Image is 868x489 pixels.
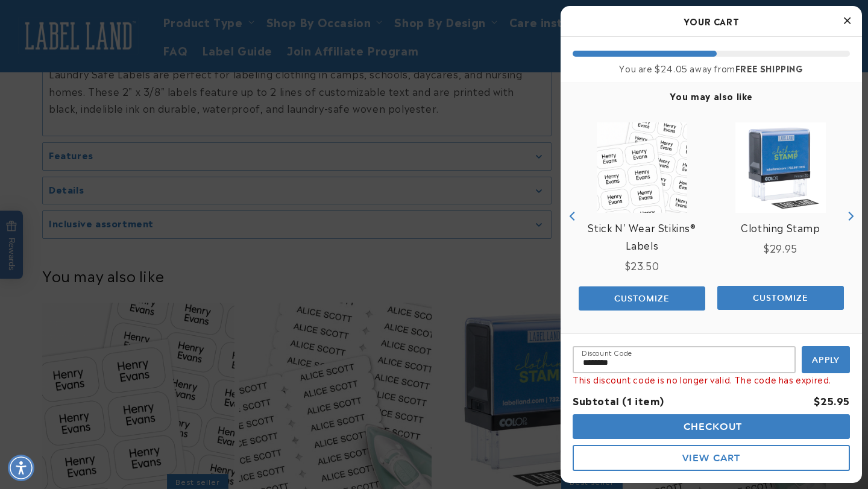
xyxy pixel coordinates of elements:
span: Checkout [681,421,743,432]
span: Apply [812,355,840,365]
button: Add the product, Stick N' Wear Stikins® Labels to Cart [579,286,705,311]
h2: Your Cart [573,12,850,30]
button: Next [841,207,859,225]
h4: You may also like [573,90,850,101]
button: Close conversation starters [199,4,235,40]
button: Close Cart [838,12,856,30]
a: View Stick N' Wear Stikins® Labels [579,219,705,254]
button: Checkout [573,414,850,439]
div: product [711,110,850,321]
span: $29.95 [764,241,797,255]
div: Accessibility Menu [8,455,34,481]
textarea: Type your message here [10,16,156,30]
img: View Stick N' Wear Stikins® Labels [597,122,687,213]
div: This discount code is no longer valid. The code has expired. [573,373,850,386]
span: View Cart [682,452,740,464]
span: Customize [753,292,808,303]
span: Customize [614,293,670,304]
div: You are $24.05 away from [573,63,850,74]
button: Are these labels comfortable to wear? [24,34,173,57]
button: What material are the labels made of? [24,68,173,90]
img: Clothing Stamp - Label Land [735,122,826,213]
div: $25.95 [814,392,850,409]
span: $23.50 [625,258,659,273]
button: View Cart [573,445,850,471]
a: View Clothing Stamp [741,219,820,236]
span: Subtotal (1 item) [573,393,664,408]
div: product [573,110,711,322]
input: Input Discount [573,346,796,373]
button: Apply [802,346,850,373]
button: Previous [564,207,582,225]
b: FREE SHIPPING [735,62,804,74]
button: Add the product, Iron-On Labels to Cart [717,286,844,310]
